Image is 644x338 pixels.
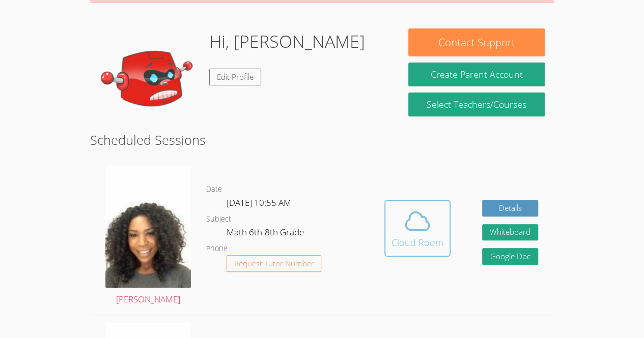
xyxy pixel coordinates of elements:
a: Edit Profile [209,69,261,85]
a: Select Teachers/Courses [408,93,544,116]
button: Create Parent Account [408,63,544,86]
dt: Phone [206,242,228,255]
button: Request Tutor Number [227,255,322,272]
dt: Date [206,183,222,196]
h1: Hi, [PERSON_NAME] [209,28,365,54]
img: avatar.png [105,165,191,288]
a: Google Doc [482,248,538,265]
a: Details [482,200,538,217]
button: Cloud Room [384,200,451,257]
button: Whiteboard [482,224,538,241]
span: [DATE] 10:55 AM [227,197,291,208]
button: Contact Support [408,28,544,56]
dd: Math 6th-8th Grade [227,225,306,242]
div: Cloud Room [391,235,443,250]
h2: Scheduled Sessions [90,130,554,149]
a: [PERSON_NAME] [105,165,191,307]
img: default.png [99,28,201,130]
dt: Subject [206,213,231,226]
span: Request Tutor Number [234,260,314,267]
